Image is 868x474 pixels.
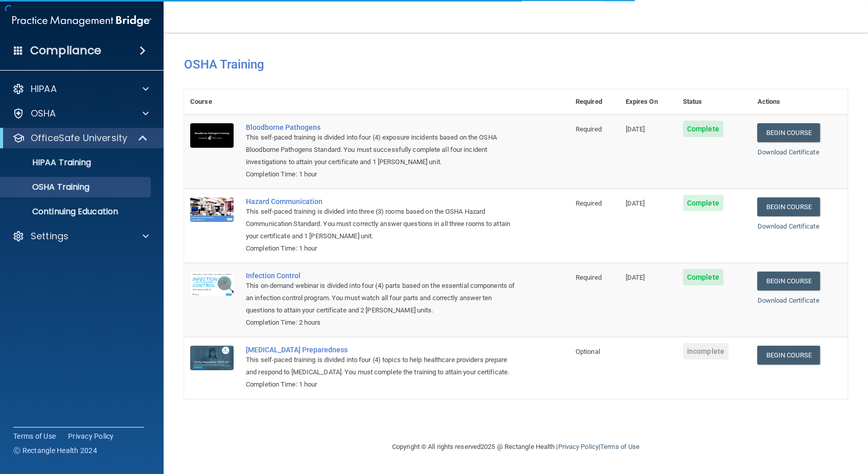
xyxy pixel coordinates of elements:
[620,89,677,115] th: Expires On
[246,280,518,317] div: This on-demand webinar is divided into four (4) parts based on the essential components of an inf...
[600,443,639,450] a: Terms of Use
[31,107,56,120] p: OSHA
[12,132,148,144] a: OfficeSafe University
[246,272,518,280] a: Infection Control
[683,269,723,285] span: Complete
[68,431,114,441] a: Privacy Policy
[246,354,518,378] div: This self-paced training is divided into four (4) topics to help healthcare providers prepare and...
[757,346,819,365] a: Begin Course
[329,431,702,463] div: Copyright © All rights reserved 2025 @ Rectangle Health | |
[757,272,819,290] a: Begin Course
[683,121,723,137] span: Complete
[184,57,848,72] h4: OSHA Training
[751,89,848,115] th: Actions
[576,348,600,355] span: Optional
[246,197,518,206] a: Hazard Communication
[13,445,97,456] span: Ⓒ Rectangle Health 2024
[12,230,149,242] a: Settings
[626,274,645,281] span: [DATE]
[757,123,819,142] a: Begin Course
[7,182,89,192] p: OSHA Training
[7,157,91,168] p: HIPAA Training
[31,230,68,242] p: Settings
[757,148,819,156] a: Download Certificate
[246,242,518,255] div: Completion Time: 1 hour
[757,197,819,216] a: Begin Course
[246,378,518,391] div: Completion Time: 1 hour
[246,131,518,168] div: This self-paced training is divided into four (4) exposure incidents based on the OSHA Bloodborne...
[12,107,149,120] a: OSHA
[626,125,645,133] span: [DATE]
[683,343,728,359] span: Incomplete
[246,346,518,354] a: [MEDICAL_DATA] Preparedness
[7,207,146,217] p: Continuing Education
[569,89,620,115] th: Required
[246,317,518,329] div: Completion Time: 2 hours
[246,123,518,131] a: Bloodborne Pathogens
[683,195,723,211] span: Complete
[757,222,819,230] a: Download Certificate
[558,443,598,450] a: Privacy Policy
[677,89,751,115] th: Status
[31,132,127,144] p: OfficeSafe University
[576,199,602,207] span: Required
[576,274,602,281] span: Required
[246,206,518,242] div: This self-paced training is divided into three (3) rooms based on the OSHA Hazard Communication S...
[576,125,602,133] span: Required
[246,168,518,180] div: Completion Time: 1 hour
[12,11,151,31] img: PMB logo
[13,431,56,441] a: Terms of Use
[31,83,57,95] p: HIPAA
[12,83,149,95] a: HIPAA
[30,43,101,58] h4: Compliance
[757,297,819,304] a: Download Certificate
[626,199,645,207] span: [DATE]
[184,89,240,115] th: Course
